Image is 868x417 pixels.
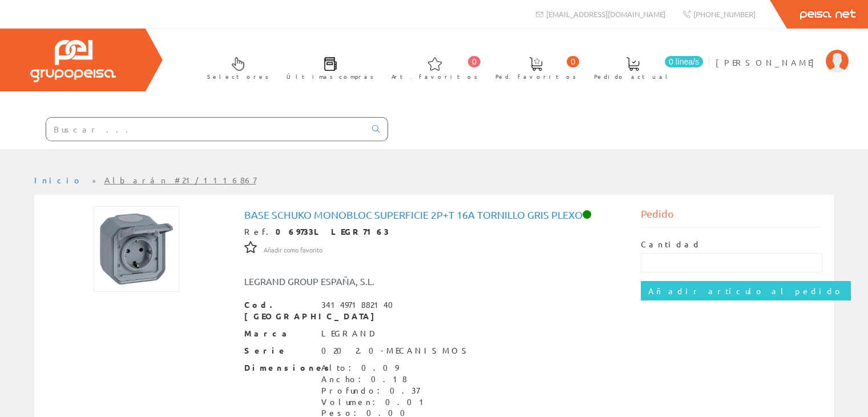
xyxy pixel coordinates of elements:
span: Marca [244,328,313,339]
div: 020 2.0-MECANISMOS [321,345,472,356]
span: [EMAIL_ADDRESS][DOMAIN_NAME] [546,9,665,19]
input: Buscar ... [46,118,365,141]
div: LEGRAND [321,328,377,339]
div: Ancho: 0.18 [321,374,429,385]
div: Ref. [244,226,624,238]
a: Últimas compras [275,47,380,87]
a: Albarán #21/1116867 [104,175,256,185]
div: 3414971882140 [321,299,400,311]
a: [PERSON_NAME] [716,47,849,58]
h1: Base schuko monobloc superficie 2p+t 16a tornillo gris Plexo [244,209,624,220]
span: Selectores [207,71,269,82]
label: Cantidad [641,239,701,250]
span: 0 [468,56,481,67]
span: Serie [244,345,313,356]
div: LEGRAND GROUP ESPAÑA, S.L. [236,275,467,288]
span: Ped. favoritos [495,71,576,82]
img: Foto artículo Base schuko monobloc superficie 2p+t 16a tornillo gris Plexo (150x150) [94,206,179,292]
span: 0 línea/s [665,56,703,67]
span: Últimas compras [286,71,374,82]
a: Añadir como favorito [264,244,322,254]
span: [PHONE_NUMBER] [693,9,756,19]
span: Art. favoritos [391,71,478,82]
a: Selectores [196,47,274,87]
div: Profundo: 0.37 [321,385,429,396]
span: 0 [567,56,579,67]
span: Añadir como favorito [264,246,322,255]
a: Inicio [34,175,83,185]
img: Grupo Peisa [30,40,116,82]
div: Pedido [641,206,822,227]
strong: 069733L LEGR7163 [276,226,389,236]
span: Cod. [GEOGRAPHIC_DATA] [244,299,313,322]
span: [PERSON_NAME] [716,57,820,68]
span: Pedido actual [594,71,672,82]
input: Añadir artículo al pedido [641,281,851,300]
span: Dimensiones [244,362,313,374]
div: Volumen: 0.01 [321,396,429,408]
div: Alto: 0.09 [321,362,429,374]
